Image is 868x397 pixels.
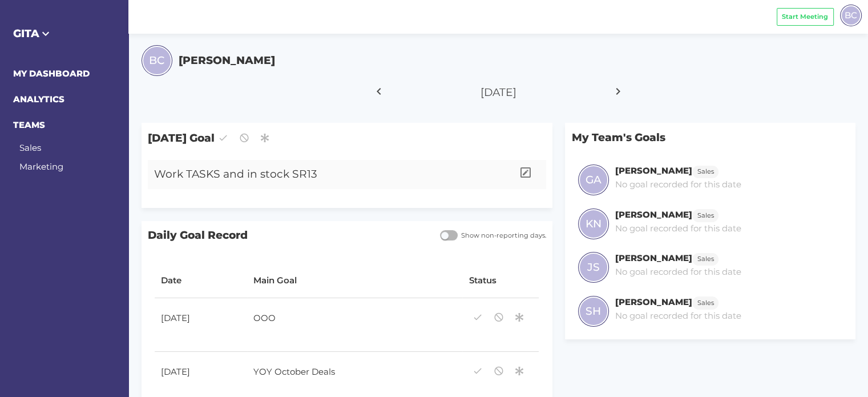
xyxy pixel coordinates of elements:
[697,211,714,220] span: Sales
[142,123,552,153] span: [DATE] Goal
[692,209,718,220] a: Sales
[615,296,692,307] h6: [PERSON_NAME]
[565,123,855,152] p: My Team's Goals
[161,274,241,287] div: Date
[458,231,546,240] span: Show non-reporting days.
[777,8,834,26] button: Start Meeting
[155,298,247,352] td: [DATE]
[615,266,741,279] p: No goal recorded for this date
[13,68,90,79] a: MY DASHBOARD
[142,221,434,250] span: Daily Goal Record
[586,216,601,232] span: KN
[148,160,513,189] div: Work TASKS and in stock SR13
[586,172,601,188] span: GA
[13,26,116,42] h5: GITA
[615,178,741,191] p: No goal recorded for this date
[149,53,164,69] span: BC
[19,142,41,153] a: Sales
[13,94,64,105] a: ANALYTICS
[845,9,857,22] span: BC
[692,252,718,263] a: Sales
[840,5,862,26] div: BC
[697,254,714,264] span: Sales
[179,53,275,69] h5: [PERSON_NAME]
[19,161,63,172] a: Marketing
[692,296,718,307] a: Sales
[481,86,516,99] span: [DATE]
[692,165,718,176] a: Sales
[615,209,692,220] h6: [PERSON_NAME]
[586,303,601,319] span: SH
[615,222,741,235] p: No goal recorded for this date
[13,119,116,132] h6: TEAMS
[253,274,456,287] div: Main Goal
[697,298,714,308] span: Sales
[782,12,828,22] span: Start Meeting
[469,274,533,287] div: Status
[247,306,445,334] div: OOO
[697,167,714,177] span: Sales
[615,310,741,323] p: No goal recorded for this date
[615,165,692,176] h6: [PERSON_NAME]
[615,252,692,263] h6: [PERSON_NAME]
[247,359,445,388] div: YOY October Deals
[587,259,600,275] span: JS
